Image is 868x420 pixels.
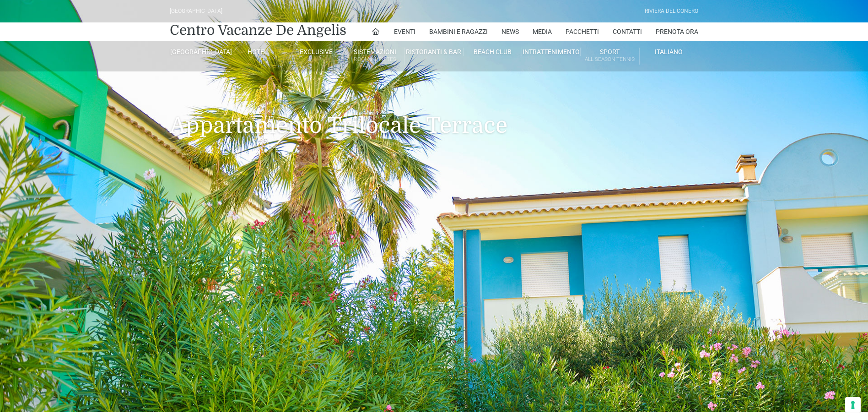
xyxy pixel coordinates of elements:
[228,48,287,56] a: Hotel
[522,48,581,56] a: Intrattenimento
[170,21,346,39] a: Centro Vacanze De Angelis
[656,22,698,41] a: Prenota Ora
[533,22,552,41] a: Media
[346,55,404,64] small: Rooms & Suites
[501,22,519,41] a: News
[394,22,415,41] a: Eventi
[581,48,639,65] a: SportAll Season Tennis
[170,7,222,16] div: [GEOGRAPHIC_DATA]
[845,397,861,413] button: Le tue preferenze relative al consenso per le tecnologie di tracciamento
[429,22,488,41] a: Bambini e Ragazzi
[170,48,228,56] a: [GEOGRAPHIC_DATA]
[645,7,698,16] div: Riviera Del Conero
[170,71,698,152] h1: Appartamento Trilocale Terrace
[287,48,346,56] a: Exclusive
[613,22,642,41] a: Contatti
[640,48,698,56] a: Italiano
[404,48,463,56] a: Ristoranti & Bar
[464,48,522,56] a: Beach Club
[581,55,639,64] small: All Season Tennis
[566,22,599,41] a: Pacchetti
[655,48,683,55] span: Italiano
[346,48,404,65] a: SistemazioniRooms & Suites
